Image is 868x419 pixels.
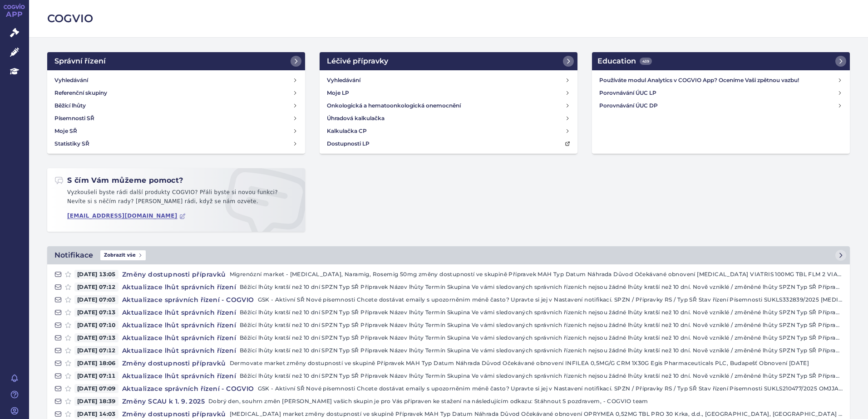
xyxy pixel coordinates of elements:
[54,56,106,67] h2: Správní řízení
[118,384,258,393] h4: Aktualizace správních řízení - COGVIO
[118,333,240,342] h4: Aktualizace lhůt správních řízení
[240,371,843,380] p: Běžící lhůty kratší než 10 dní SPZN Typ SŘ Přípravek Název lhůty Termín Skupina Ve vámi sledovaný...
[118,321,240,330] h4: Aktualizace lhůt správních řízení
[54,101,86,110] h4: Běžící lhůty
[54,175,183,185] h2: S čím Vám můžeme pomoct?
[230,270,843,279] p: Migrenózní market - [MEDICAL_DATA], Naramig, Rosemig 50mg změny dostupností ve skupině Přípravek ...
[74,308,118,317] span: [DATE] 07:13
[74,397,118,406] span: [DATE] 18:39
[327,88,349,97] h4: Moje LP
[240,308,843,317] p: Běžící lhůty kratší než 10 dní SPZN Typ SŘ Přípravek Název lhůty Termín Skupina Ve vámi sledovaný...
[54,188,298,209] p: Vyzkoušeli byste rádi další produkty COGVIO? Přáli byste si novou funkci? Nevíte si s něčím rady?...
[596,99,846,112] a: Porovnávání ÚUC DP
[74,270,118,279] span: [DATE] 13:05
[230,359,843,368] p: Dermovate market změny dostupností ve skupině Přípravek MAH Typ Datum Náhrada Důvod Očekávané obn...
[118,283,240,292] h4: Aktualizace lhůt správních řízení
[67,213,186,219] a: [EMAIL_ADDRESS][DOMAIN_NAME]
[118,359,230,368] h4: Změny dostupnosti přípravků
[596,74,846,87] a: Používáte modul Analytics v COGVIO App? Oceníme Vaši zpětnou vazbu!
[208,397,843,406] p: Dobrý den, souhrn změn [PERSON_NAME] vašich skupin je pro Vás připraven ke stažení na následující...
[51,112,301,125] a: Písemnosti SŘ
[327,127,367,136] h4: Kalkulačka CP
[54,139,89,148] h4: Statistiky SŘ
[118,409,230,419] h4: Změny dostupnosti přípravků
[599,88,837,97] h4: Porovnávání ÚUC LP
[327,114,385,123] h4: Úhradová kalkulačka
[323,125,574,137] a: Kalkulačka CP
[54,127,77,136] h4: Moje SŘ
[327,139,370,148] h4: Dostupnosti LP
[74,283,118,292] span: [DATE] 07:12
[240,283,843,292] p: Běžící lhůty kratší než 10 dní SPZN Typ SŘ Přípravek Název lhůty Termín Skupina Ve vámi sledovaný...
[74,333,118,342] span: [DATE] 07:13
[54,250,93,261] h2: Notifikace
[118,371,240,380] h4: Aktualizace lhůt správních řízení
[118,397,208,406] h4: Změny SCAU k 1. 9. 2025
[327,101,461,110] h4: Onkologická a hematoonkologická onemocnění
[592,52,850,70] a: Education439
[74,384,118,393] span: [DATE] 07:09
[74,359,118,368] span: [DATE] 18:06
[323,87,574,99] a: Moje LP
[51,74,301,87] a: Vyhledávání
[54,76,88,85] h4: Vyhledávání
[51,99,301,112] a: Běžící lhůty
[74,371,118,380] span: [DATE] 07:11
[74,409,118,419] span: [DATE] 14:03
[597,56,652,67] h2: Education
[323,112,574,125] a: Úhradová kalkulačka
[240,321,843,330] p: Běžící lhůty kratší než 10 dní SPZN Typ SŘ Přípravek Název lhůty Termín Skupina Ve vámi sledovaný...
[74,321,118,330] span: [DATE] 07:10
[51,87,301,99] a: Referenční skupiny
[47,11,850,26] h2: COGVIO
[323,74,574,87] a: Vyhledávání
[47,246,850,264] a: NotifikaceZobrazit vše
[320,52,577,70] a: Léčivé přípravky
[118,346,240,355] h4: Aktualizace lhůt správních řízení
[54,114,94,123] h4: Písemnosti SŘ
[258,295,843,304] p: GSK - Aktivní SŘ Nové písemnosti Chcete dostávat emaily s upozorněním méně často? Upravte si jej ...
[240,346,843,355] p: Běžící lhůty kratší než 10 dní SPZN Typ SŘ Přípravek Název lhůty Termín Skupina Ve vámi sledovaný...
[54,88,107,97] h4: Referenční skupiny
[327,56,388,67] h2: Léčivé přípravky
[118,295,258,304] h4: Aktualizace správních řízení - COGVIO
[51,137,301,150] a: Statistiky SŘ
[596,87,846,99] a: Porovnávání ÚUC LP
[323,137,574,150] a: Dostupnosti LP
[240,333,843,342] p: Běžící lhůty kratší než 10 dní SPZN Typ SŘ Přípravek Název lhůty Termín Skupina Ve vámi sledovaný...
[74,346,118,355] span: [DATE] 07:12
[118,308,240,317] h4: Aktualizace lhůt správních řízení
[599,76,837,85] h4: Používáte modul Analytics v COGVIO App? Oceníme Vaši zpětnou vazbu!
[599,101,837,110] h4: Porovnávání ÚUC DP
[258,384,843,393] p: GSK - Aktivní SŘ Nové písemnosti Chcete dostávat emaily s upozorněním méně často? Upravte si jej ...
[230,409,843,419] p: [MEDICAL_DATA] market změny dostupností ve skupině Přípravek MAH Typ Datum Náhrada Důvod Očekávan...
[51,125,301,137] a: Moje SŘ
[47,52,305,70] a: Správní řízení
[74,295,118,304] span: [DATE] 07:03
[323,99,574,112] a: Onkologická a hematoonkologická onemocnění
[640,58,652,65] span: 439
[327,76,360,85] h4: Vyhledávání
[100,250,146,260] span: Zobrazit vše
[118,270,230,279] h4: Změny dostupnosti přípravků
